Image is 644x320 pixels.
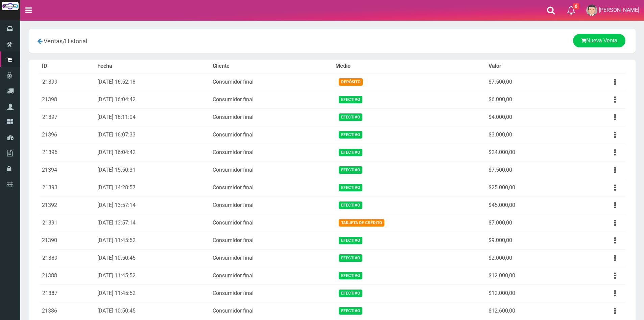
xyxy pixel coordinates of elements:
td: Consumidor final [210,196,332,214]
img: User Image [586,5,597,16]
td: 21388 [39,267,95,284]
th: Cliente [210,60,332,73]
td: [DATE] 16:07:33 [95,126,210,144]
span: Historial [65,38,87,45]
td: 21396 [39,126,95,144]
td: Consumidor final [210,284,332,302]
th: Fecha [95,60,210,73]
td: 21391 [39,214,95,232]
td: $45.000,00 [486,196,571,214]
span: Efectivo [339,290,362,297]
span: Efectivo [339,166,362,173]
span: Efectivo [339,237,362,244]
td: $12.600,00 [486,302,571,320]
td: Consumidor final [210,249,332,267]
td: Consumidor final [210,302,332,320]
span: Efectivo [339,184,362,191]
td: 21398 [39,91,95,108]
span: Efectivo [339,149,362,156]
span: Ventas [44,38,63,45]
td: [DATE] 15:50:31 [95,161,210,179]
td: Consumidor final [210,144,332,161]
td: [DATE] 16:52:18 [95,73,210,91]
span: Efectivo [339,201,362,209]
span: Efectivo [339,96,362,103]
td: $2.000,00 [486,249,571,267]
td: $25.000,00 [486,179,571,196]
th: Valor [486,60,571,73]
span: Depósito [339,78,363,85]
a: Nueva Venta [573,34,625,47]
td: 21390 [39,232,95,249]
td: $12.000,00 [486,267,571,284]
span: Efectivo [339,272,362,279]
span: Efectivo [339,113,362,121]
img: Logo grande [2,2,19,10]
span: Efectivo [339,254,362,261]
td: 21392 [39,196,95,214]
td: [DATE] 11:45:52 [95,267,210,284]
span: Efectivo [339,307,362,314]
td: $7.000,00 [486,214,571,232]
td: Consumidor final [210,73,332,91]
th: Medio [333,60,486,73]
td: [DATE] 16:11:04 [95,108,210,126]
td: [DATE] 11:45:52 [95,232,210,249]
td: [DATE] 16:04:42 [95,91,210,108]
td: $7.500,00 [486,73,571,91]
th: ID [39,60,95,73]
td: [DATE] 13:57:14 [95,196,210,214]
div: / [34,34,233,48]
td: [DATE] 10:50:45 [95,249,210,267]
td: Consumidor final [210,267,332,284]
span: 6 [573,3,579,9]
td: $24.000,00 [486,144,571,161]
span: [PERSON_NAME] [599,7,639,13]
td: $12.000,00 [486,284,571,302]
td: Consumidor final [210,179,332,196]
td: Consumidor final [210,126,332,144]
td: $6.000,00 [486,91,571,108]
td: Consumidor final [210,161,332,179]
td: Consumidor final [210,108,332,126]
td: $4.000,00 [486,108,571,126]
td: 21386 [39,302,95,320]
td: 21387 [39,284,95,302]
span: Tarjeta de Crédito [339,219,384,226]
td: $9.000,00 [486,232,571,249]
td: [DATE] 13:57:14 [95,214,210,232]
td: Consumidor final [210,91,332,108]
td: $7.500,00 [486,161,571,179]
td: [DATE] 10:50:45 [95,302,210,320]
td: 21399 [39,73,95,91]
td: [DATE] 16:04:42 [95,144,210,161]
td: [DATE] 14:28:57 [95,179,210,196]
span: Efectivo [339,131,362,138]
td: [DATE] 11:45:52 [95,284,210,302]
td: Consumidor final [210,232,332,249]
td: 21393 [39,179,95,196]
td: 21394 [39,161,95,179]
td: $3.000,00 [486,126,571,144]
td: 21395 [39,144,95,161]
td: Consumidor final [210,214,332,232]
td: 21389 [39,249,95,267]
td: 21397 [39,108,95,126]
